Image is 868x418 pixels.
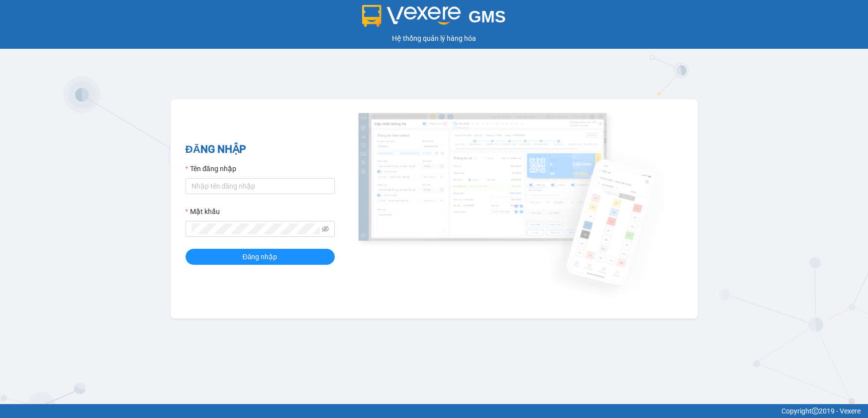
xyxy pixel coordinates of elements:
span: GMS [469,7,506,26]
a: GMS [362,15,506,23]
span: eye-invisible [322,225,329,232]
div: Copyright 2019 - Vexere [7,406,861,417]
span: Đăng nhập [243,251,278,262]
button: Đăng nhập [186,249,335,265]
input: Tên đăng nhập [186,178,335,194]
span: copyright [812,408,819,415]
div: Hệ thống quản lý hàng hóa [2,33,866,44]
input: Mật khẩu [192,223,320,234]
label: Mật khẩu [186,206,220,217]
img: logo 2 [362,5,461,27]
label: Tên đăng nhập [186,163,236,174]
h2: ĐĂNG NHẬP [186,141,335,158]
